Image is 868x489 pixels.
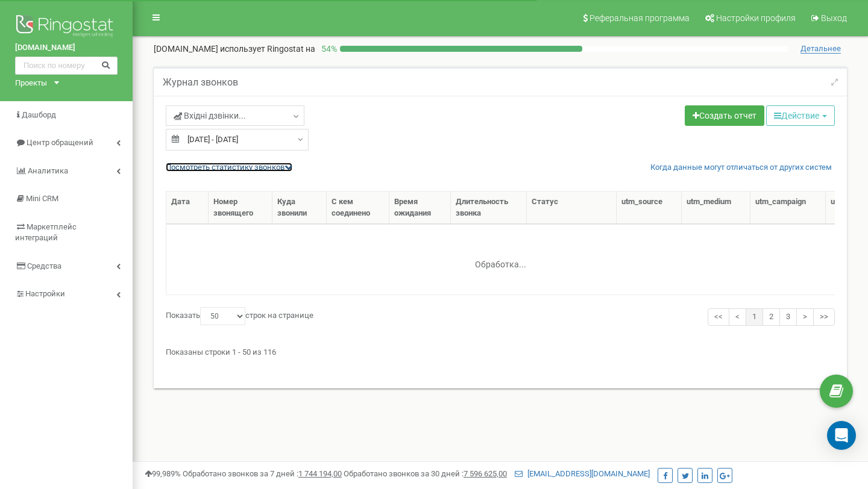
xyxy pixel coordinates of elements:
[145,469,181,478] span: 99,989%
[272,192,327,224] th: Куда звонили
[163,77,238,88] h5: Журнал звонков
[617,192,681,224] th: utm_source
[166,342,835,358] div: Показаны строки 1 - 50 из 116
[682,192,751,224] th: utm_medium
[220,44,315,54] span: использует Ringostat на
[15,57,118,75] input: Поиск по номеру
[22,110,56,119] span: Дашборд
[821,13,847,23] span: Выход
[166,163,292,172] a: Посмотреть cтатистику звонков
[15,42,118,54] a: [DOMAIN_NAME]
[25,289,65,298] span: Настройки
[515,469,650,478] a: [EMAIL_ADDRESS][DOMAIN_NAME]
[763,308,780,326] a: 2
[800,44,841,54] span: Детальнее
[425,250,576,268] div: Обработка...
[209,192,272,224] th: Номер звонящего
[166,105,304,126] a: Вхідні дзвінки...
[28,166,68,175] span: Аналитика
[685,105,764,126] a: Создать отчет
[15,222,77,243] span: Маркетплейс интеграций
[200,307,245,325] select: Показатьстрок на странице
[344,469,507,478] span: Обработано звонков за 30 дней :
[827,421,856,450] div: Open Intercom Messenger
[590,13,690,23] span: Реферальная программа
[716,13,796,23] span: Настройки профиля
[298,469,342,478] u: 1 744 194,00
[750,192,826,224] th: utm_campaign
[813,308,835,326] a: >>
[26,194,58,203] span: Mini CRM
[796,308,814,326] a: >
[166,192,209,224] th: Дата
[708,308,729,326] a: <<
[527,192,617,224] th: Статус
[15,12,118,42] img: Ringostat logo
[327,192,390,224] th: С кем соединено
[27,261,61,270] span: Средства
[15,78,47,89] div: Проекты
[729,308,746,326] a: <
[389,192,451,224] th: Время ожидания
[464,469,507,478] u: 7 596 625,00
[183,469,342,478] span: Обработано звонков за 7 дней :
[779,308,797,326] a: 3
[166,307,313,325] label: Показать строк на странице
[27,138,93,147] span: Центр обращений
[766,105,835,126] button: Действие
[174,110,246,122] span: Вхідні дзвінки...
[746,308,763,326] a: 1
[650,162,832,173] a: Когда данные могут отличаться от других систем
[451,192,527,224] th: Длительность звонка
[154,43,315,55] p: [DOMAIN_NAME]
[315,43,340,55] p: 54 %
